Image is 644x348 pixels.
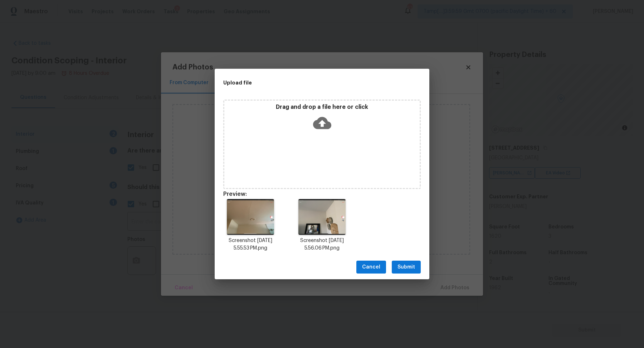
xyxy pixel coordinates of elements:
[224,103,420,111] p: Drag and drop a file here or click
[223,79,389,87] h2: Upload file
[227,199,274,235] img: wWGBWsrMHhrXwAAAABJRU5ErkJggg==
[356,261,386,274] button: Cancel
[392,261,421,274] button: Submit
[298,199,346,235] img: yl788nvsI0yQPAoPAIDAIDAKDwCAwCAwCg8AgMAgMAoPAIDAIDAKDwCAwCAwCg8Ag8JwRmAWU51y649sgMAgMAoPAIDAIDAKD...
[295,237,349,252] p: Screenshot [DATE] 5.56.06 PM.png
[397,263,415,272] span: Submit
[362,263,380,272] span: Cancel
[223,237,278,252] p: Screenshot [DATE] 5.55.53 PM.png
